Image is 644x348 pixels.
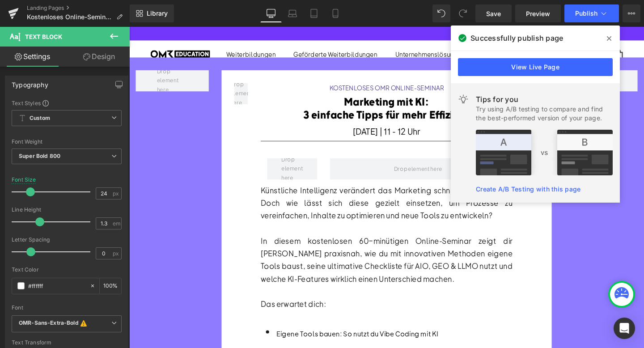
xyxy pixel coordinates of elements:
div: Tips for you [476,94,613,105]
font: Marketing mit KI: [226,72,315,85]
div: Open Intercom Messenger [614,318,635,339]
a: WeiterbildungenWeiterbildungen [102,24,154,33]
a: Create A/B Testing with this page [476,185,580,193]
a: Geförderte Weiterbildungen [173,24,261,33]
span: em [113,221,120,226]
div: Try using A/B testing to compare and find the best-performed version of your page. [476,105,613,123]
span: Publish [575,10,597,17]
a: Warenkorb öffnen [510,24,519,34]
div: Line Height [12,207,122,213]
button: Undo [432,4,450,22]
div: Text Styles [12,99,122,106]
span: Text Block [25,33,62,40]
a: Landing Pages [27,4,130,12]
div: Font [12,305,122,311]
i: OMR-Sans-Extra-Bold [19,319,79,328]
img: light.svg [458,94,469,105]
a: Preview [515,4,561,22]
a: New Library [130,4,174,22]
span: Preview [526,9,550,18]
a: Mobile [325,4,346,22]
a: Design [67,47,131,67]
span: Library [147,9,168,17]
font: Eigene Tools bauen: So nutzt du Vibe Coding mit KI [155,318,325,327]
span: Save [486,9,501,18]
a: View Live Page [458,58,613,76]
div: Font Weight [12,139,122,145]
span: px [113,250,120,256]
img: tip.png [476,130,613,175]
a: Tablet [303,4,325,22]
div: Typography [12,76,48,89]
input: Color [28,281,85,291]
font: 3 einfache Tipps für mehr Effizienz [183,85,358,99]
h5: KOSTENLOSES OMR ONLINE-SEMINAR [138,59,403,69]
span: Kostenloses Online-Seminar | KI [27,13,113,21]
b: Super Bold 800 [19,153,60,159]
a: Laptop [282,4,303,22]
div: Künstliche Intelligenz verändert das Marketing schneller als je zuvor! Doch wie lässt sich diese ... [138,165,403,205]
div: % [100,278,121,294]
font: [DATE] | 11 - 12 Uhr [235,104,306,115]
a: Suche [490,24,499,34]
span: Successfully publish page [470,33,563,43]
a: Desktop [260,4,282,22]
div: Letter Spacing [12,237,122,243]
a: UnternehmenslösungenUnternehmenslösungen [280,24,353,33]
div: Das erwartet dich: [138,284,403,298]
button: Redo [454,4,472,22]
b: Custom [30,115,50,122]
nav: Hauptmenü [102,23,353,34]
div: Text Transform [12,340,122,346]
button: More [623,4,640,22]
div: Font Size [12,177,36,183]
div: In diesem kostenlosen 60-minütigen Online-Seminar zeigt dir [PERSON_NAME] praxisnah, wie du mit i... [138,218,403,272]
span: px [113,191,120,196]
button: Publish [564,4,619,22]
div: Text Color [12,267,122,273]
img: Omr_education_Logo [22,25,85,32]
